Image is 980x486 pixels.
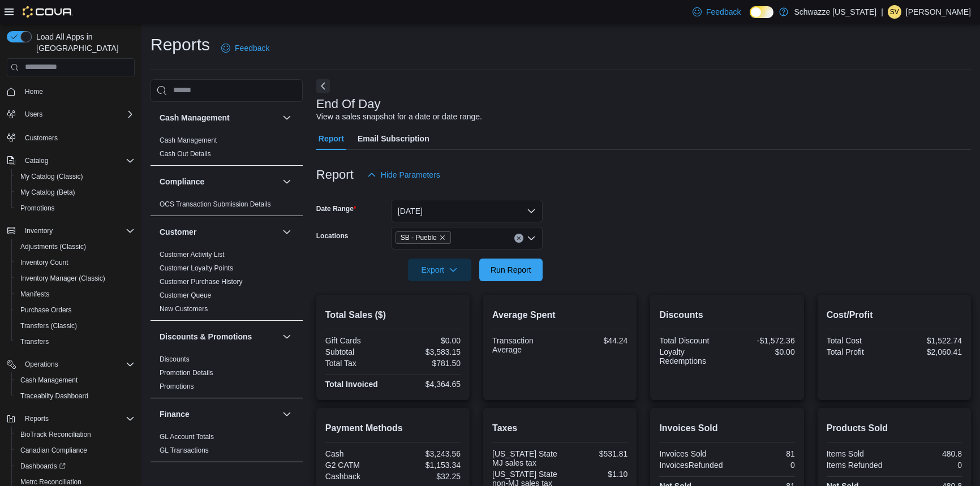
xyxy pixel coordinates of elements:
div: $3,583.15 [395,347,461,356]
span: BioTrack Reconciliation [20,430,91,439]
a: OCS Transaction Submission Details [160,200,271,208]
span: Home [25,87,43,96]
div: Total Discount [659,336,725,345]
button: Operations [20,358,63,371]
div: $0.00 [395,336,461,345]
a: Adjustments (Classic) [16,240,91,253]
button: Users [20,107,47,121]
a: Customer Activity List [160,251,225,259]
button: Home [2,83,139,100]
span: SB - Pueblo [401,232,437,243]
div: 0 [729,461,795,470]
span: Load All Apps in [GEOGRAPHIC_DATA] [32,31,135,54]
a: Feedback [688,1,745,23]
p: Schwazze [US_STATE] [794,5,876,19]
a: Cash Out Details [160,150,211,158]
span: Feedback [235,42,269,54]
span: Traceabilty Dashboard [20,392,88,401]
h3: Discounts & Promotions [160,331,252,342]
button: Inventory [20,224,57,238]
button: Users [2,106,139,122]
span: Adjustments (Classic) [20,242,86,251]
button: Customers [2,129,139,145]
span: Manifests [20,290,49,299]
a: My Catalog (Classic) [16,170,88,183]
button: Promotions [11,200,139,216]
div: Simonita Valdez [888,5,901,19]
a: GL Transactions [160,446,209,454]
button: Inventory Manager (Classic) [11,270,139,286]
button: Finance [160,408,278,420]
a: My Catalog (Beta) [16,186,80,199]
div: $2,060.41 [896,347,962,356]
a: Dashboards [16,459,70,473]
span: Inventory Manager (Classic) [20,274,105,283]
a: Cash Management [16,373,82,387]
button: Compliance [160,176,278,187]
span: Dashboards [16,459,135,473]
span: SV [890,5,899,19]
a: Traceabilty Dashboard [16,389,93,403]
span: Canadian Compliance [20,446,87,455]
div: InvoicesRefunded [659,461,725,470]
a: Inventory Count [16,256,73,269]
div: Cash Management [151,134,303,165]
h3: Finance [160,408,190,420]
button: Run Report [479,259,543,281]
h3: Compliance [160,176,204,187]
a: Customer Loyalty Points [160,264,233,272]
div: Finance [151,430,303,462]
button: My Catalog (Beta) [11,184,139,200]
a: Canadian Compliance [16,444,92,457]
span: GL Transactions [160,446,209,455]
a: New Customers [160,305,208,313]
span: Users [20,107,135,121]
a: Inventory Manager (Classic) [16,272,110,285]
div: [US_STATE] State MJ sales tax [492,449,558,467]
div: $781.50 [395,359,461,368]
span: Discounts [160,355,190,364]
span: Transfers (Classic) [20,321,77,330]
button: Reports [20,412,53,425]
button: Catalog [20,154,53,167]
button: Canadian Compliance [11,442,139,458]
a: Home [20,85,48,98]
span: Report [319,127,344,150]
button: Manifests [11,286,139,302]
button: Purchase Orders [11,302,139,318]
button: Reports [2,411,139,427]
button: Discounts & Promotions [160,331,278,342]
span: Purchase Orders [16,303,135,317]
span: Transfers (Classic) [16,319,135,333]
h2: Average Spent [492,308,627,322]
span: Traceabilty Dashboard [16,389,135,403]
button: Adjustments (Classic) [11,239,139,255]
button: Transfers [11,334,139,350]
span: Transfers [16,335,135,349]
span: GL Account Totals [160,432,214,441]
button: Traceabilty Dashboard [11,388,139,404]
span: Reports [25,414,49,423]
div: $1,153.34 [395,461,461,470]
span: Adjustments (Classic) [16,240,135,253]
p: | [881,5,883,19]
span: Home [20,84,135,98]
div: Total Cost [827,336,892,345]
label: Locations [316,231,349,240]
div: Compliance [151,197,303,216]
span: SB - Pueblo [396,231,451,244]
span: Customer Queue [160,291,211,300]
span: Manifests [16,287,135,301]
a: Dashboards [11,458,139,474]
div: Loyalty Redemptions [659,347,725,365]
span: Promotions [160,382,194,391]
span: Promotion Details [160,368,213,377]
div: 0 [896,461,962,470]
div: $0.00 [729,347,795,356]
a: Feedback [217,37,274,59]
span: Operations [25,360,58,369]
div: Total Profit [827,347,892,356]
a: Manifests [16,287,54,301]
div: $32.25 [395,472,461,481]
div: Gift Cards [325,336,391,345]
